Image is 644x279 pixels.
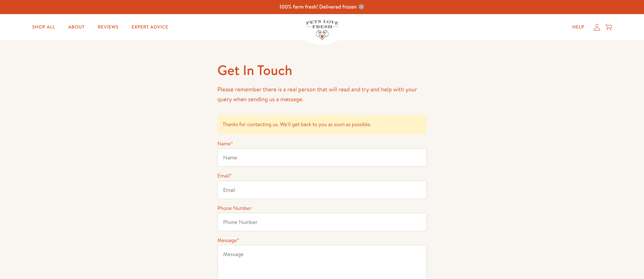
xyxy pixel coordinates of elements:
h1: Get In Touch [218,61,427,79]
span: Please remember there is a real person that will read and try and help with your query when sendi... [218,85,417,103]
input: Email [218,181,427,199]
input: Name [218,148,427,167]
label: Message [218,237,239,244]
a: About [63,21,90,34]
a: Shop All [27,21,60,34]
a: Reviews [93,21,124,34]
a: Help [567,21,590,34]
label: Email [218,172,232,179]
p: Thanks for contacting us. We'll get back to you as soon as possible. [218,115,427,134]
label: Name [218,140,233,147]
a: Expert Advice [126,21,173,34]
label: Phone Number [218,205,252,212]
input: Phone Number [218,213,427,231]
img: Pets Love Fresh [306,20,339,40]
